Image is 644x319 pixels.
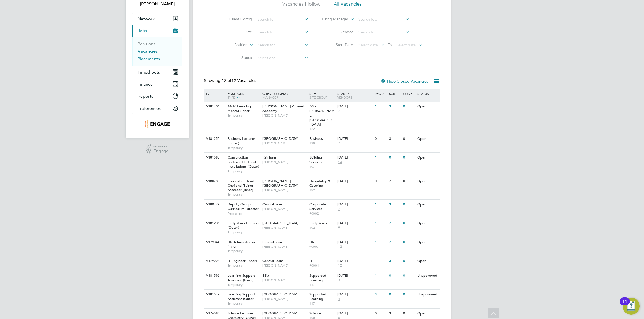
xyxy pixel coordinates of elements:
span: Temporary [228,192,260,197]
span: 12 Vacancies [222,78,256,83]
div: 0 [402,218,416,228]
div: Reqd [374,89,387,98]
div: 0 [402,309,416,318]
label: Start Date [322,42,353,47]
div: Position / [224,89,261,102]
div: 0 [402,200,416,209]
a: Vacancies [138,49,158,54]
div: [DATE] [337,179,372,183]
li: Vacancies I follow [282,1,320,10]
span: 14 [337,160,343,164]
div: V181250 [205,134,224,144]
span: 102 [309,226,335,230]
div: V179224 [205,256,224,266]
div: [DATE] [337,104,372,109]
span: 11 [337,183,343,188]
span: Select date [396,43,416,47]
span: 120 [309,141,335,145]
span: Select date [358,43,378,47]
label: Status [221,55,252,60]
div: Open [416,102,439,111]
img: jambo-logo-retina.png [145,120,170,128]
span: Learning Support Assistant (Inner) [228,273,255,282]
span: Powered by [153,144,169,149]
div: Open [416,256,439,266]
span: Temporary [228,263,260,268]
div: Unapproved [416,271,439,281]
span: 12 of [222,78,231,83]
div: [DATE] [337,311,372,316]
div: 0 [388,153,402,163]
span: [GEOGRAPHIC_DATA] [262,221,298,225]
button: Open Resource Center, 11 new notifications [623,298,640,315]
span: Rainham [262,155,276,160]
div: 2 [388,237,402,247]
label: Position [217,42,247,48]
span: Temporary [228,249,260,253]
span: [GEOGRAPHIC_DATA] [262,292,298,297]
span: Site Group [309,95,328,99]
input: Search for... [256,29,309,36]
div: 3 [388,309,402,318]
div: 3 [374,290,387,299]
div: V181585 [205,153,224,163]
span: Temporary [228,146,260,150]
div: [DATE] [337,221,372,226]
label: Vendor [322,29,353,34]
span: [PERSON_NAME][GEOGRAPHIC_DATA] [262,179,298,188]
span: Early Years [309,221,327,225]
span: [GEOGRAPHIC_DATA] [262,136,298,141]
span: Central Team [262,202,283,207]
div: 1 [374,102,387,111]
span: Supported Learning [309,273,326,282]
div: 3 [388,134,402,144]
span: 7 [337,207,341,211]
div: 2 [388,176,402,186]
span: Deputy Group Curriculum Director [228,202,259,211]
span: Temporary [228,169,260,173]
span: Science [309,311,321,316]
a: Placements [138,56,160,61]
span: [PERSON_NAME] [262,245,307,249]
div: [DATE] [337,240,372,245]
div: [DATE] [337,259,372,263]
a: Powered byEngage [146,144,169,155]
div: Status [416,89,439,98]
span: Building Services [309,155,322,164]
span: Finance [138,82,153,87]
div: 0 [402,153,416,163]
span: Permanent [228,211,260,216]
li: All Vacancies [334,1,362,10]
span: 107 [309,164,335,169]
span: Hospitality & Catering [309,179,330,188]
div: Start / [336,89,374,102]
span: BSix [262,273,269,278]
span: 7 [337,141,341,146]
span: Network [138,16,155,21]
button: Timesheets [132,66,182,78]
div: V181404 [205,102,224,111]
div: Open [416,218,439,228]
div: Open [416,153,439,163]
input: Search for... [256,42,309,49]
span: 14-16 Learning Mentor (Inner) [228,104,251,113]
a: Go to home page [132,120,182,128]
div: V181547 [205,290,224,299]
span: 117 [309,283,335,287]
div: 0 [402,176,416,186]
span: Engage [153,149,169,153]
span: [PERSON_NAME] [262,188,307,192]
label: Site [221,29,252,34]
div: Open [416,200,439,209]
span: Supported Learning [309,292,326,301]
span: 12 [337,263,343,268]
div: 0 [402,256,416,266]
input: Search for... [256,16,309,23]
div: ID [205,89,224,98]
input: Search for... [357,16,409,23]
span: Business Lecturer (Outer) [228,136,255,145]
span: 9 [337,226,341,230]
div: V181596 [205,271,224,281]
div: Open [416,176,439,186]
div: [DATE] [337,292,372,297]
